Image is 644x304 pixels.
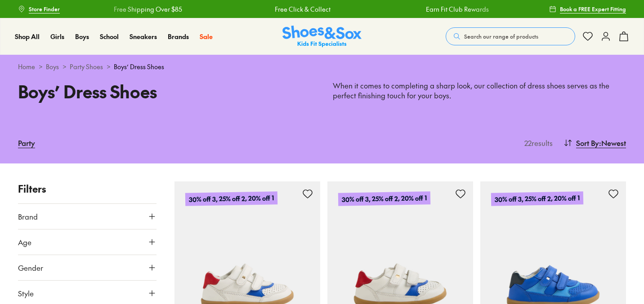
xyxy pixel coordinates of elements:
a: Home [18,62,35,71]
span: School [100,32,119,41]
span: Gender [18,262,43,273]
a: Sneakers [130,32,157,41]
span: Sale [200,32,213,41]
a: Store Finder [18,1,60,17]
span: Sneakers [130,32,157,41]
p: 30% off 3, 25% off 2, 20% off 1 [185,191,277,206]
a: Free Click & Collect [253,4,309,14]
a: Book a FREE Expert Fitting [549,1,626,17]
a: Boys [75,32,89,41]
a: Sale [200,32,213,41]
a: Earn Fit Club Rewards [404,4,467,14]
span: Boys’ Dress Shoes [114,62,164,71]
p: 30% off 3, 25% off 2, 20% off 1 [338,191,430,206]
p: 22 results [521,137,553,148]
a: Free Shipping Over $85 [92,4,161,14]
span: Sort By [576,137,599,148]
button: Sort By:Newest [563,133,626,153]
span: Girls [50,32,64,41]
p: Filters [18,181,157,196]
a: Boys [46,62,59,71]
span: Search our range of products [464,32,538,40]
a: School [100,32,119,41]
span: Shop All [15,32,40,41]
button: Gender [18,255,157,280]
button: Age [18,229,157,255]
a: Shoes & Sox [282,26,362,48]
span: Age [18,237,31,247]
span: Brands [168,32,189,41]
a: Party [18,133,35,153]
span: Brand [18,211,38,222]
a: Party Shoes [70,62,103,71]
span: Store Finder [29,5,60,13]
a: Girls [50,32,64,41]
img: SNS_Logo_Responsive.svg [282,26,362,48]
a: Brands [168,32,189,41]
span: Style [18,288,34,299]
p: When it comes to completing a sharp look, our collection of dress shoes serves as the perfect fin... [333,81,626,101]
span: Boys [75,32,89,41]
span: : Newest [599,137,626,148]
a: Shop All [15,32,40,41]
span: Book a FREE Expert Fitting [560,5,626,13]
button: Search our range of products [446,27,575,45]
button: Brand [18,204,157,229]
p: 30% off 3, 25% off 2, 20% off 1 [491,191,583,206]
h1: Boys’ Dress Shoes [18,79,311,104]
div: > > > [18,62,626,71]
